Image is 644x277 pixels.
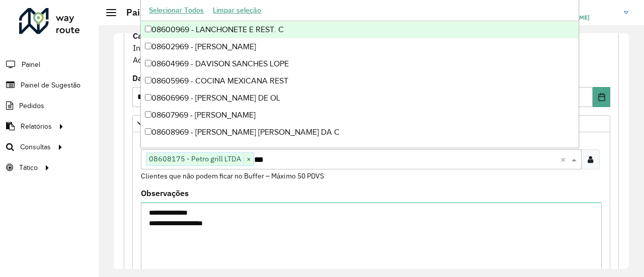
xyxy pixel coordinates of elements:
[141,89,578,107] div: 08606969 - [PERSON_NAME] DE OL
[21,80,80,90] span: Painel de Sugestão
[141,187,189,199] label: Observações
[146,153,244,165] span: 08608175 - Petro grill LTDA
[141,141,578,158] div: 08609690 - [GEOGRAPHIC_DATA]
[141,171,324,180] small: Clientes que não podem ficar no Buffer – Máximo 50 PDVS
[132,115,610,132] a: Priorizar Cliente - Não podem ficar no buffer
[132,72,224,84] label: Data de Vigência Inicial
[141,55,578,72] div: 08604969 - DAVISON SANCHES LOPE
[133,31,299,41] strong: Cadastro Painel de sugestão de roteirização:
[144,3,208,18] button: Selecionar Todos
[116,7,270,18] h2: Painel de Sugestão - Criar registro
[560,153,569,165] span: Clear all
[132,29,610,66] div: Informe a data de inicio, fim e preencha corretamente os campos abaixo. Ao final, você irá pré-vi...
[141,38,578,55] div: 08602969 - [PERSON_NAME]
[208,3,266,18] button: Limpar seleção
[141,21,578,38] div: 08600969 - LANCHONETE E REST. C
[19,101,44,111] span: Pedidos
[21,121,52,132] span: Relatórios
[141,107,578,124] div: 08607969 - [PERSON_NAME]
[22,59,40,70] span: Painel
[20,142,51,152] span: Consultas
[141,124,578,141] div: 08608969 - [PERSON_NAME] [PERSON_NAME] DA C
[141,72,578,89] div: 08605969 - COCINA MEXICANA REST
[593,87,610,107] button: Choose Date
[244,153,254,165] span: ×
[19,162,38,173] span: Tático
